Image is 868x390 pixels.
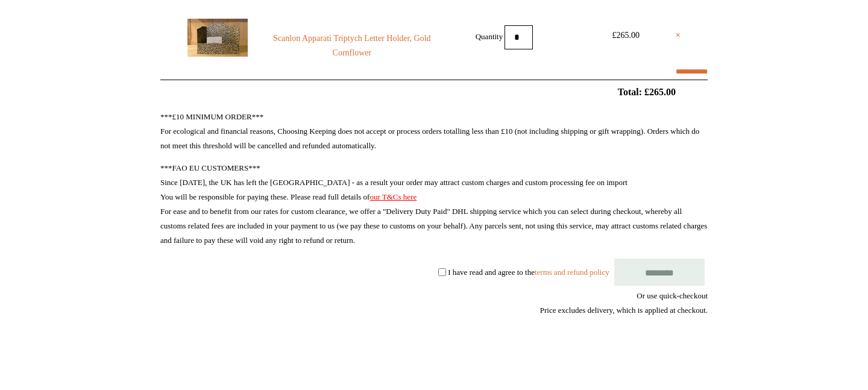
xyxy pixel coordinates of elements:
a: × [676,28,681,43]
a: our T&Cs here [370,192,417,201]
a: terms and refund policy [535,267,609,276]
p: ***FAO EU CUSTOMERS*** Since [DATE], the UK has left the [GEOGRAPHIC_DATA] - as a result your ord... [160,161,708,248]
a: Scanlon Apparati Triptych Letter Holder, Gold Cornflower [270,31,434,60]
label: I have read and agree to the [448,267,609,276]
div: Or use quick-checkout [160,289,708,318]
div: £265.00 [599,28,653,43]
p: ***£10 MINIMUM ORDER*** For ecological and financial reasons, Choosing Keeping does not accept or... [160,110,708,153]
h2: Total: £265.00 [133,86,735,98]
div: Price excludes delivery, which is applied at checkout. [160,303,708,318]
img: Scanlon Apparati Triptych Letter Holder, Gold Cornflower [187,19,248,57]
label: Quantity [476,31,503,40]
